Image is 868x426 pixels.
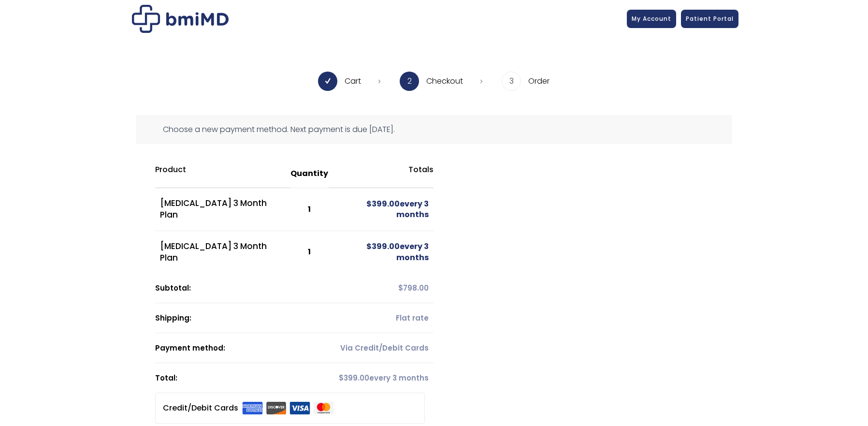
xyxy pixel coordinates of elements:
[686,15,734,23] span: Patient Portal
[155,160,290,188] th: Product
[329,333,434,363] td: Via Credit/Debit Cards
[289,402,310,414] img: Visa
[339,373,344,383] span: $
[329,363,434,393] td: every 3 months
[155,333,329,363] th: Payment method:
[329,303,434,333] td: Flat rate
[313,402,334,414] img: Mastercard
[502,72,521,91] span: 3
[398,283,403,293] span: $
[627,10,676,28] a: My Account
[329,188,434,231] td: every 3 months
[632,15,671,23] span: My Account
[681,10,738,28] a: Patient Portal
[366,241,400,252] span: 399.00
[366,241,372,252] span: $
[318,72,380,91] li: Cart
[329,231,434,274] td: every 3 months
[400,72,482,91] li: Checkout
[132,5,229,33] img: Checkout
[136,115,733,144] div: Choose a new payment method. Next payment is due [DATE].
[400,72,419,91] span: 2
[266,402,287,414] img: Discover
[398,283,429,293] span: 798.00
[290,231,329,274] td: 1
[155,273,329,303] th: Subtotal:
[155,363,329,393] th: Total:
[329,160,434,188] th: Totals
[290,188,329,231] td: 1
[339,373,369,383] span: 399.00
[155,231,290,274] td: [MEDICAL_DATA] 3 Month Plan
[155,303,329,333] th: Shipping:
[502,72,550,91] li: Order
[155,188,290,231] td: [MEDICAL_DATA] 3 Month Plan
[366,198,400,209] span: 399.00
[290,160,329,188] th: Quantity
[242,402,263,414] img: Amex
[163,400,334,416] label: Credit/Debit Cards
[366,198,372,209] span: $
